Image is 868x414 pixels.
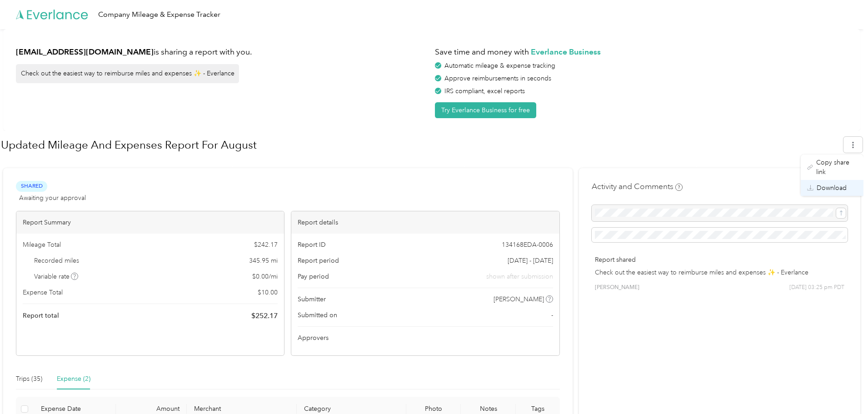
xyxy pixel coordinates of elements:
span: Automatic mileage & expense tracking [444,62,555,70]
span: $ 252.17 [251,310,278,321]
div: Tags [523,405,553,413]
span: IRS compliant, excel reports [444,87,525,95]
span: Expense Total [23,288,63,297]
span: [DATE] - [DATE] [508,256,553,265]
span: Report ID [298,240,326,249]
p: Report shared [595,255,844,264]
span: Recorded miles [34,256,79,265]
span: $ 0.00 / mi [252,272,278,281]
div: Expense (2) [57,374,90,384]
div: Report details [291,211,559,234]
span: Report total [23,311,59,320]
span: Submitter [298,294,326,304]
span: 345.95 mi [249,256,278,265]
span: Approvers [298,333,329,343]
span: [DATE] 03:25 pm PDT [789,284,844,292]
p: Check out the easiest way to reimburse miles and expenses ✨ - Everlance [595,268,844,277]
span: Variable rate [34,272,79,281]
strong: Everlance Business [531,47,601,56]
span: Approve reimbursements in seconds [444,75,551,82]
span: Copy share link [816,158,857,177]
span: Report period [298,256,339,265]
span: $ 10.00 [258,288,278,297]
span: Shared [16,181,47,191]
span: - [551,310,553,320]
h1: is sharing a report with you. [16,46,429,58]
div: Company Mileage & Expense Tracker [98,9,220,20]
div: Trips (35) [16,374,42,384]
div: Check out the easiest way to reimburse miles and expenses ✨ - Everlance [16,64,239,83]
span: Submitted on [298,310,337,320]
span: [PERSON_NAME] [595,284,639,292]
h4: Activity and Comments [592,181,683,192]
h1: Save time and money with [435,46,848,58]
span: Awaiting your approval [19,193,86,203]
span: 134168EDA-0006 [502,240,553,249]
div: Report Summary [16,211,284,234]
span: Download [817,183,847,193]
span: $ 242.17 [254,240,278,249]
button: Try Everlance Business for free [435,102,536,118]
h1: Updated Mileage And Expenses Report For August [1,134,837,156]
span: Mileage Total [23,240,61,249]
span: [PERSON_NAME] [494,294,544,304]
span: shown after submission [486,272,553,281]
strong: [EMAIL_ADDRESS][DOMAIN_NAME] [16,47,154,56]
span: Pay period [298,272,329,281]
